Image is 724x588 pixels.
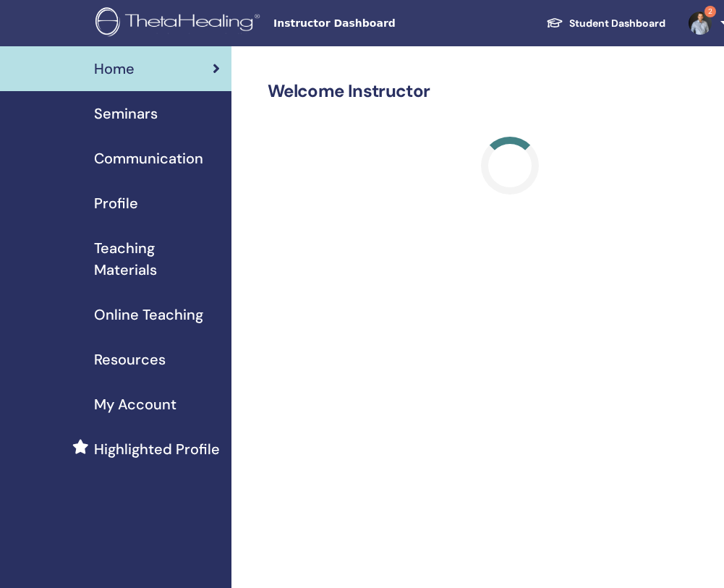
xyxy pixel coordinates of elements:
[94,237,220,281] span: Teaching Materials
[546,17,563,29] img: graduation-cap-white.svg
[94,103,158,124] span: Seminars
[689,12,712,35] img: default.jpg
[94,192,138,214] span: Profile
[94,148,203,169] span: Communication
[94,438,220,460] span: Highlighted Profile
[535,10,677,37] a: Student Dashboard
[94,304,203,325] span: Online Teaching
[95,7,265,40] img: logo.png
[273,16,490,31] span: Instructor Dashboard
[94,58,135,80] span: Home
[94,349,166,370] span: Resources
[704,6,716,17] span: 2
[94,393,176,415] span: My Account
